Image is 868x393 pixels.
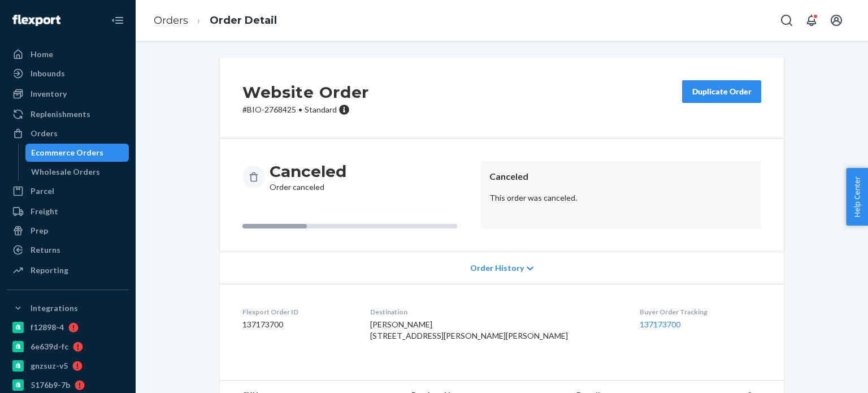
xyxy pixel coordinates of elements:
a: Ecommerce Orders [25,144,129,162]
div: f12898-4 [31,322,64,333]
dd: 137173700 [242,319,352,330]
a: Order Detail [210,14,277,27]
a: Home [7,45,129,63]
a: 137173700 [640,319,680,329]
div: Home [31,49,53,60]
ol: breadcrumbs [145,4,286,37]
a: Prep [7,222,129,240]
div: Inbounds [31,68,65,79]
a: f12898-4 [7,318,129,336]
div: Prep [31,225,48,236]
div: 6e639d-fc [31,341,68,352]
span: • [298,105,302,114]
button: Help Center [846,168,868,226]
button: Close Navigation [106,9,129,32]
div: Ecommerce Orders [31,147,103,158]
div: Integrations [31,303,78,314]
a: Orders [7,124,129,142]
button: Open Search Box [775,9,798,32]
dt: Buyer Order Tracking [640,307,761,317]
a: Inventory [7,85,129,103]
p: # BIO-2768425 [242,104,369,115]
h2: Website Order [242,80,369,104]
div: Parcel [31,185,54,197]
span: Order History [470,262,524,274]
div: 5176b9-7b [31,379,70,391]
dt: Flexport Order ID [242,307,352,317]
a: Inbounds [7,64,129,83]
div: Replenishments [31,109,90,120]
h3: Canceled [270,161,346,182]
div: gnzsuz-v5 [31,360,68,372]
header: Canceled [489,170,752,183]
button: Duplicate Order [682,80,761,103]
a: Returns [7,241,129,259]
div: Returns [31,244,60,256]
span: Standard [305,105,337,114]
div: Inventory [31,88,67,100]
div: Wholesale Orders [31,166,100,178]
img: Flexport logo [12,15,60,26]
a: Reporting [7,261,129,279]
button: Integrations [7,299,129,317]
div: Reporting [31,265,68,276]
span: [PERSON_NAME] [STREET_ADDRESS][PERSON_NAME][PERSON_NAME] [370,319,568,340]
a: Freight [7,202,129,221]
div: Duplicate Order [692,86,752,97]
button: Open notifications [800,9,823,32]
dt: Destination [370,307,622,317]
a: Wholesale Orders [25,163,129,181]
p: This order was canceled. [489,192,752,204]
a: Parcel [7,182,129,200]
div: Order canceled [270,161,346,193]
a: gnzsuz-v5 [7,357,129,375]
a: Replenishments [7,105,129,123]
div: Orders [31,128,58,139]
button: Open account menu [825,9,848,32]
a: 6e639d-fc [7,338,129,356]
a: Orders [154,14,188,27]
iframe: Opens a widget where you can chat to one of our agents [796,359,857,387]
div: Freight [31,206,58,217]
